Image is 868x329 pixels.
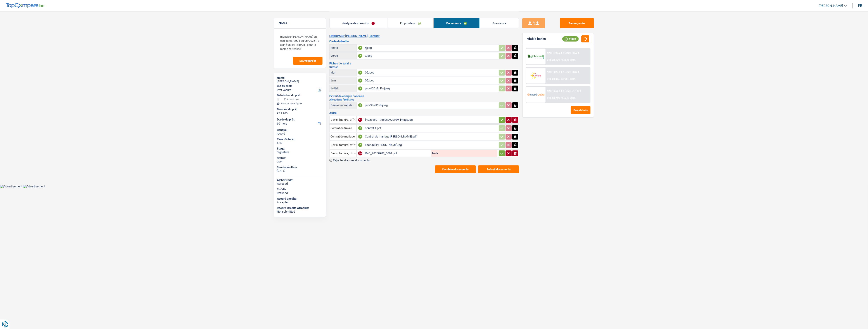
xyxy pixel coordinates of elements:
span: / [561,97,562,100]
button: See details [571,106,590,114]
button: Sauvegarder [560,18,594,28]
div: f493cee0-1755952920939_image.jpg [365,116,497,123]
label: Durée du prêt: [277,118,322,121]
span: Rajouter d'autres documents [333,159,370,162]
div: A [358,103,362,107]
div: 05.jpeg [365,69,497,76]
a: Emprunteur [387,18,433,28]
img: AlphaCredit [527,54,544,59]
div: Viable banks [527,37,546,41]
h3: Autre [329,111,519,114]
span: Limit: <50% [562,59,575,61]
span: DTI: 28.9% [547,78,559,81]
span: / [563,52,564,54]
span: NAI: 1 498,2 € [547,52,562,54]
div: A [358,135,362,139]
div: Record Credits Atradius: [277,206,323,210]
a: [PERSON_NAME] [815,2,847,10]
div: v.jpeg [365,52,497,59]
div: pro-vDDzSnPn.jpeg [365,85,497,92]
span: Sauvegarder [299,59,316,62]
div: A [358,126,362,130]
div: Verso [330,54,355,57]
label: Montant du prêt: [277,108,322,111]
div: [DATE] [277,169,323,173]
div: NA [358,118,362,122]
div: [PERSON_NAME] [277,80,323,83]
button: Submit documents [478,165,519,173]
h3: Extrait de compte bancaire [329,95,519,98]
span: Limit: >800 € [565,71,579,74]
div: Facture [PERSON_NAME].jpg [365,142,497,148]
a: Documents [434,18,479,28]
div: Signature [277,150,323,154]
span: DTI: 30.76% [547,97,560,100]
div: Not submitted [277,210,323,214]
span: [PERSON_NAME] [819,4,843,8]
div: Record Credits: [277,197,323,201]
img: Cofidis [527,71,544,80]
div: Juin [330,79,355,82]
div: Stage: [277,147,323,150]
div: Contrat de mariage [PERSON_NAME].pdf [365,133,497,140]
span: Limit: >850 € [565,52,579,54]
label: But du prêt: [277,84,322,88]
span: / [563,90,564,93]
div: A [358,86,362,91]
h3: Carte d'identité [329,40,519,43]
h3: Fiches de salaire [329,62,519,65]
span: NAI: 1 662,4 € [547,90,562,93]
div: Recto [330,46,355,49]
div: contrat 1.pdf [365,125,497,132]
div: Viable [562,36,579,41]
h2: Emprunteur [PERSON_NAME] | Ouvrier [329,34,519,38]
div: record [277,132,323,135]
div: Ajouter une ligne [277,102,323,105]
span: € [277,112,278,115]
span: / [559,78,560,81]
h2: Ouvrier [329,66,519,68]
h5: Notes [279,21,321,25]
div: Mai [330,71,355,74]
div: Refused [277,182,323,186]
div: Dernier extrait de compte pour vos allocations familiales [330,103,355,107]
div: NA [358,151,362,155]
div: Juillet [330,87,355,90]
div: IMG_20250902_0001.pdf [365,150,430,157]
button: Sauvegarder [293,57,322,65]
div: Status: [277,156,323,160]
div: fr [858,3,862,8]
div: Détails but du prêt [277,93,323,97]
a: Analyse des besoins [330,18,387,28]
button: Rajouter d'autres documents [329,159,370,162]
div: A [358,71,362,75]
div: Cofidis: [277,188,323,191]
span: / [563,71,564,74]
div: Simulation Date: [277,166,323,169]
button: Combine documents [435,165,476,173]
div: Name: [277,76,323,80]
div: Accepted [277,201,323,204]
div: A [358,79,362,83]
div: 6.49 [277,141,323,145]
div: r.jpeg [365,44,497,51]
img: Advertisement [23,185,45,188]
span: Limit: <60% [562,97,575,100]
div: AlphaCredit: [277,178,323,182]
span: NAI: 1 823,8 € [547,71,562,74]
div: 06.jpeg [365,77,497,84]
span: DTI: 33.12% [547,59,560,61]
img: Record Credits [527,90,544,99]
h2: Allocations familiales [329,98,519,101]
label: Note: [431,152,439,155]
div: Refused [277,191,323,195]
div: A [358,143,362,147]
span: Limit: <100% [561,78,575,81]
img: TopCompare Logo [6,3,44,8]
a: Assurance [480,18,519,28]
div: open [277,160,323,163]
div: Banque: [277,128,323,132]
div: A [358,54,362,58]
span: Limit: >1.183 € [565,90,581,93]
div: A [358,46,362,50]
